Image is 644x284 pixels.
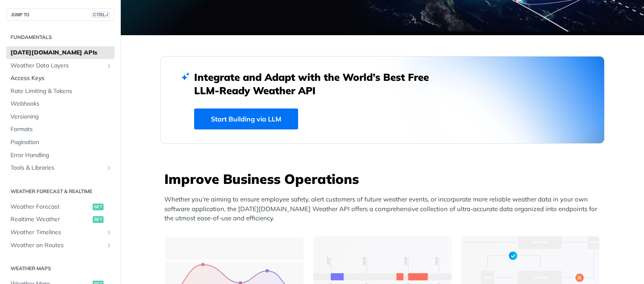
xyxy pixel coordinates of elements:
a: Tools & LibrariesShow subpages for Tools & Libraries [6,162,114,174]
button: Show subpages for Weather on Routes [106,242,112,249]
span: Rate Limiting & Tokens [10,87,112,96]
span: Pagination [10,138,112,147]
a: Pagination [6,136,114,149]
span: Weather Timelines [10,228,104,237]
span: Weather Forecast [10,203,91,211]
h3: Improve Business Operations [164,170,605,188]
span: Weather Data Layers [10,62,104,70]
a: Rate Limiting & Tokens [6,85,114,98]
h2: Weather Maps [6,265,114,272]
h2: Weather Forecast & realtime [6,188,114,195]
a: Weather Data LayersShow subpages for Weather Data Layers [6,59,114,72]
span: Webhooks [10,100,112,108]
a: [DATE][DOMAIN_NAME] APIs [6,46,114,59]
a: Error Handling [6,149,114,162]
span: Versioning [10,113,112,121]
a: Weather Forecastget [6,201,114,213]
button: Show subpages for Weather Data Layers [106,62,112,69]
a: Webhooks [6,98,114,110]
a: Weather TimelinesShow subpages for Weather Timelines [6,226,114,239]
a: Realtime Weatherget [6,213,114,226]
h2: Integrate and Adapt with the World’s Best Free LLM-Ready Weather API [194,70,441,97]
span: Error Handling [10,151,112,160]
a: Weather on RoutesShow subpages for Weather on Routes [6,239,114,252]
span: get [93,204,104,210]
a: Versioning [6,111,114,123]
a: Start Building via LLM [194,108,298,129]
a: Access Keys [6,72,114,85]
span: Realtime Weather [10,215,91,224]
span: CTRL-/ [91,11,110,18]
span: Weather on Routes [10,241,104,250]
button: Show subpages for Weather Timelines [106,229,112,236]
span: Formats [10,125,112,134]
span: Tools & Libraries [10,164,104,172]
button: Show subpages for Tools & Libraries [106,165,112,171]
span: get [93,216,104,223]
span: Access Keys [10,74,112,83]
p: Whether you’re aiming to ensure employee safety, alert customers of future weather events, or inc... [164,195,605,223]
span: [DATE][DOMAIN_NAME] APIs [10,49,112,57]
button: JUMP TOCTRL-/ [6,8,114,21]
h2: Fundamentals [6,34,114,41]
a: Formats [6,123,114,136]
